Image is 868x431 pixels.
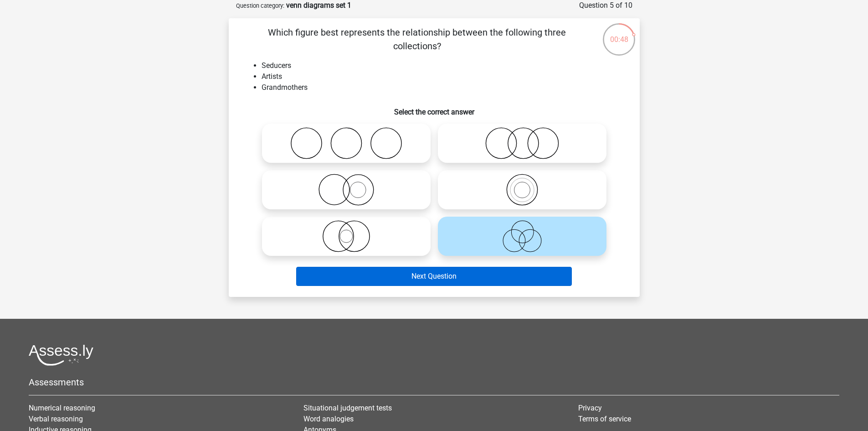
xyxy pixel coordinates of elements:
[303,415,354,423] a: Word analogies
[29,344,93,366] img: Assessly logo
[236,2,284,9] small: Question category:
[243,100,625,116] h6: Select the correct answer
[578,404,602,412] a: Privacy
[578,415,631,423] a: Terms of service
[286,1,351,10] strong: venn diagrams set 1
[29,377,839,388] h5: Assessments
[296,267,572,286] button: Next Question
[602,22,636,45] div: 00:48
[29,415,83,423] a: Verbal reasoning
[243,26,591,53] p: Which figure best represents the relationship between the following three collections?
[262,60,625,71] li: Seducers
[303,404,392,412] a: Situational judgement tests
[29,404,95,412] a: Numerical reasoning
[262,71,625,82] li: Artists
[262,82,625,93] li: Grandmothers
